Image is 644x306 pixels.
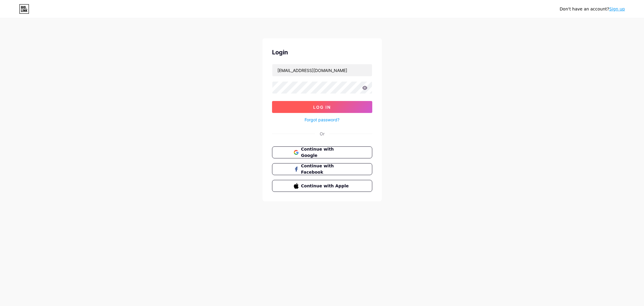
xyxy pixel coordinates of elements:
[272,48,372,57] div: Login
[301,146,350,159] span: Continue with Google
[272,64,372,76] input: Username
[320,131,325,137] div: Or
[301,163,350,175] span: Continue with Facebook
[609,7,625,11] a: Sign up
[560,6,625,12] div: Don't have an account?
[272,163,372,175] button: Continue with Facebook
[272,146,372,158] button: Continue with Google
[313,105,331,110] span: Log In
[272,101,372,113] button: Log In
[305,117,339,123] a: Forgot password?
[272,180,372,192] button: Continue with Apple
[301,183,350,189] span: Continue with Apple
